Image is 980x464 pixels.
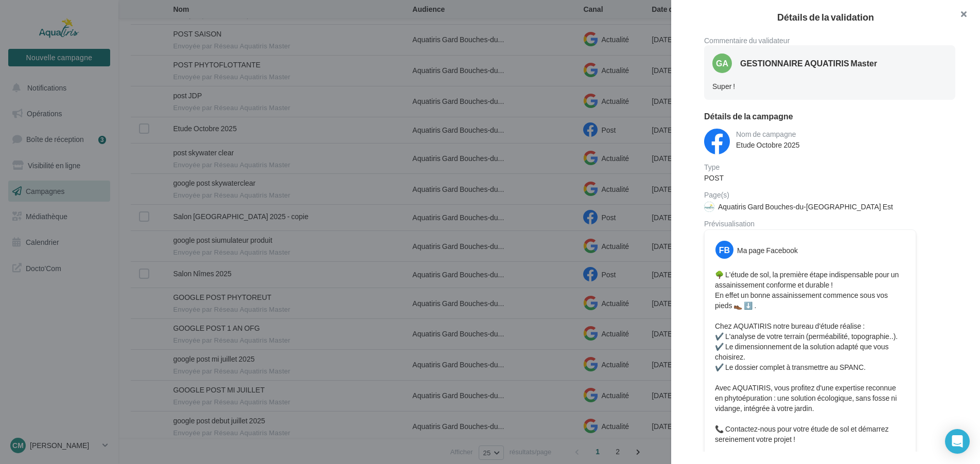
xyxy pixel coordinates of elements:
[704,191,964,199] div: Page(s)
[716,58,728,69] span: GA
[704,220,955,227] div: Prévisualisation
[704,164,955,171] div: Type
[945,429,970,454] div: Open Intercom Messenger
[736,140,953,150] div: Etude Octobre 2025
[737,245,798,256] div: Ma page Facebook
[688,12,964,22] h2: Détails de la validation
[704,173,955,183] div: POST
[736,131,953,138] div: Nom de campagne
[715,241,733,259] div: FB
[718,202,893,212] div: Aquatiris Gard Bouches-du-[GEOGRAPHIC_DATA] Est
[704,202,714,212] img: 273214606_394300149168538_2765652502352698064_n.jpg
[704,201,964,211] a: Aquatiris Gard Bouches-du-[GEOGRAPHIC_DATA] Est
[712,81,947,92] div: Super !
[740,58,877,69] span: GESTIONNAIRE AQUATIRIS Master
[704,37,955,44] label: Commentaire du validateur
[704,112,955,120] div: Détails de la campagne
